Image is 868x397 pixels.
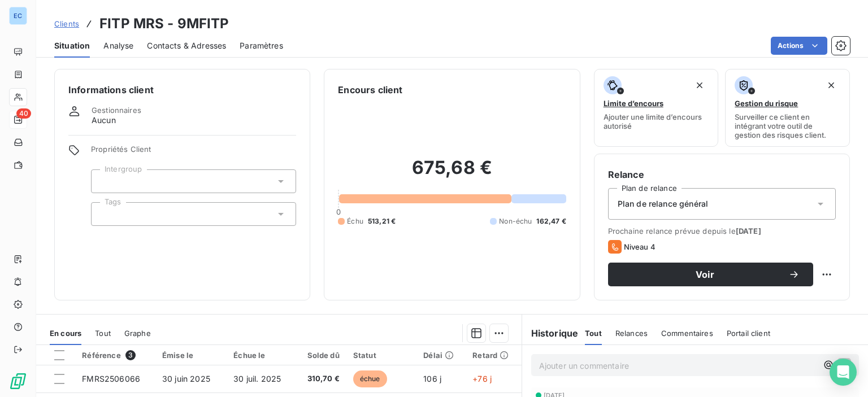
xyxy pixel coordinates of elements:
[618,198,708,210] span: Plan de relance général
[125,350,136,360] span: 3
[594,69,719,147] button: Limite d’encoursAjouter une limite d’encours autorisé
[92,115,116,126] span: Aucun
[147,40,226,51] span: Contacts & Adresses
[499,216,532,226] span: Non-échu
[302,351,340,360] div: Solde dû
[91,145,296,160] span: Propriétés Client
[162,374,210,383] span: 30 juin 2025
[736,226,761,235] span: [DATE]
[472,351,514,360] div: Retard
[423,351,459,360] div: Délai
[368,216,396,226] span: 513,21 €
[302,373,340,385] span: 310,70 €
[608,226,836,235] span: Prochaine relance prévue depuis le
[16,108,31,119] span: 40
[162,351,220,360] div: Émise le
[604,112,709,130] span: Ajouter une limite d’encours autorisé
[735,112,840,139] span: Surveiller ce client en intégrant votre outil de gestion des risques client.
[54,19,79,28] span: Clients
[95,329,111,338] span: Tout
[353,351,410,360] div: Statut
[233,374,281,383] span: 30 juil. 2025
[338,83,402,97] h6: Encours client
[615,329,648,338] span: Relances
[54,18,79,29] a: Clients
[233,351,288,360] div: Échue le
[101,176,110,186] input: Ajouter une valeur
[336,207,341,216] span: 0
[608,168,836,181] h6: Relance
[9,7,27,25] div: EC
[735,99,798,108] span: Gestion du risque
[585,329,602,338] span: Tout
[9,372,27,390] img: Logo LeanPay
[472,374,492,383] span: +76 j
[68,83,296,97] h6: Informations client
[124,329,151,338] span: Graphe
[830,359,857,386] div: Open Intercom Messenger
[725,69,850,147] button: Gestion du risqueSurveiller ce client en intégrant votre outil de gestion des risques client.
[661,329,713,338] span: Commentaires
[423,374,441,383] span: 106 j
[771,37,827,55] button: Actions
[608,263,813,286] button: Voir
[82,374,140,383] span: FMRS2506066
[624,242,656,251] span: Niveau 4
[240,40,283,51] span: Paramètres
[103,40,133,51] span: Analyse
[338,156,566,190] h2: 675,68 €
[347,216,363,226] span: Échu
[54,40,90,51] span: Situation
[101,209,110,219] input: Ajouter une valeur
[622,270,788,279] span: Voir
[50,329,81,338] span: En cours
[82,350,149,360] div: Référence
[353,370,387,387] span: échue
[727,329,770,338] span: Portail client
[99,14,229,34] h3: FITP MRS - 9MFITP
[536,216,566,226] span: 162,47 €
[92,106,141,115] span: Gestionnaires
[604,99,663,108] span: Limite d’encours
[522,326,579,340] h6: Historique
